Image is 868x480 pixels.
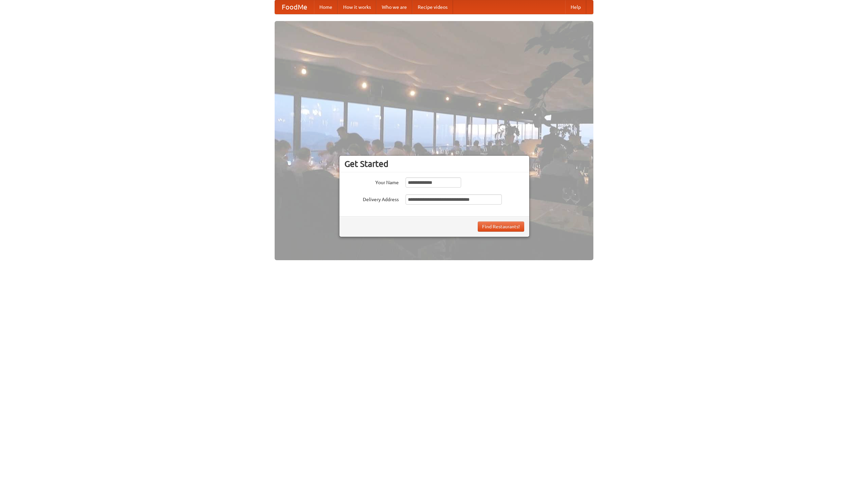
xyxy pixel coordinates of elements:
label: Delivery Address [344,194,399,203]
a: Home [314,0,338,14]
h3: Get Started [344,159,524,169]
a: Who we are [376,0,412,14]
button: Find Restaurants! [478,222,524,232]
a: Recipe videos [412,0,453,14]
a: How it works [338,0,376,14]
a: Help [565,0,586,14]
a: FoodMe [275,0,314,14]
label: Your Name [344,177,399,186]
